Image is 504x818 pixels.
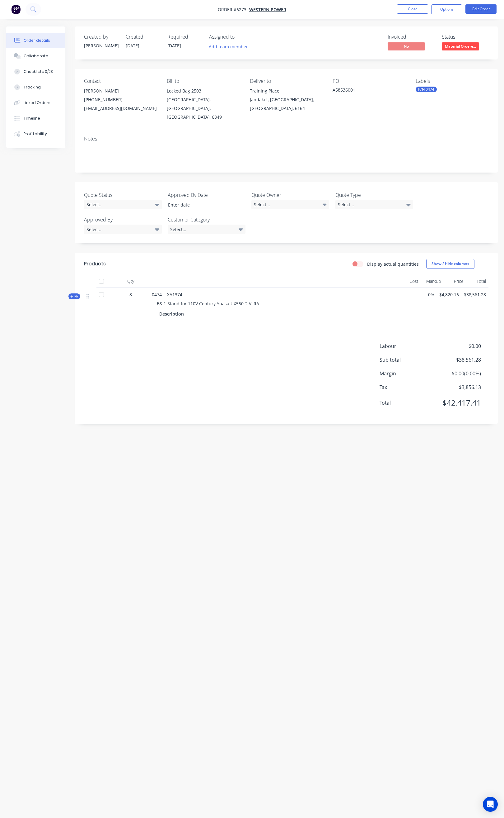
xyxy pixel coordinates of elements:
div: Kit [68,293,80,299]
div: Status [442,34,488,40]
button: Show / Hide columns [426,259,474,269]
div: [EMAIL_ADDRESS][DOMAIN_NAME] [84,104,157,113]
label: Quote Owner [251,191,329,199]
span: $0.00 ( 0.00 %) [435,370,481,377]
button: Order details [6,33,65,48]
div: Markup [421,275,444,288]
div: Open Intercom Messenger [483,797,498,812]
div: Total [466,275,489,288]
span: Tax [380,383,435,391]
span: [DATE] [167,43,181,49]
div: Cost [398,275,421,288]
div: Select... [84,200,162,209]
span: 8 [129,291,132,298]
div: Profitability [24,131,47,137]
span: Sub total [380,356,435,364]
div: Select... [251,200,329,209]
span: Margin [380,370,435,377]
button: Checklists 0/23 [6,64,65,79]
div: Collaborate [24,53,48,59]
div: Training PlaceJandakot, [GEOGRAPHIC_DATA], [GEOGRAPHIC_DATA], 6164 [250,87,323,113]
span: Material Ordere... [442,42,479,50]
span: [DATE] [126,43,139,49]
div: P/N 0474 [416,87,437,92]
button: Material Ordere... [442,42,479,52]
div: Linked Orders [24,100,50,106]
div: Created [126,34,160,40]
button: Options [431,4,462,14]
div: Tracking [24,84,41,90]
label: Approved By [84,216,162,223]
div: Contact [84,78,157,84]
div: [PERSON_NAME] [84,42,118,49]
button: Timeline [6,111,65,126]
label: Quote Type [335,191,413,199]
span: $4,820.16 [439,291,459,298]
div: Deliver to [250,78,323,84]
button: Collaborate [6,48,65,64]
div: Qty [112,275,149,288]
div: Locked Bag 2503 [167,87,240,95]
span: Total [380,399,435,407]
label: Customer Category [168,216,245,223]
div: Notes [84,136,488,142]
button: Add team member [209,42,251,51]
div: Description [159,309,186,318]
span: BS-1 Stand for 110V Century Yuasa UX550-2 VLRA [157,301,259,307]
span: $38,561.28 [435,356,481,364]
button: Tracking [6,79,65,95]
div: Labels [416,78,488,84]
input: Enter date [164,200,241,210]
div: Bill to [167,78,240,84]
div: Locked Bag 2503[GEOGRAPHIC_DATA], [GEOGRAPHIC_DATA], [GEOGRAPHIC_DATA], 6849 [167,87,240,121]
div: [PERSON_NAME] [84,87,157,95]
button: Linked Orders [6,95,65,111]
span: $42,417.41 [435,397,481,408]
div: Select... [335,200,413,209]
label: Display actual quantities [367,261,419,267]
div: Products [84,260,106,268]
button: Edit Order [465,4,497,14]
div: Assigned to [209,34,271,40]
span: 0% [420,291,434,298]
div: PO [333,78,405,84]
div: Select... [84,225,162,234]
a: Western Power [249,7,286,12]
div: A58536001 [333,87,405,95]
span: Kit [70,294,78,299]
button: Profitability [6,126,65,142]
div: Required [167,34,202,40]
span: $3,856.13 [435,383,481,391]
div: Jandakot, [GEOGRAPHIC_DATA], [GEOGRAPHIC_DATA], 6164 [250,95,323,113]
span: 0474 - XA1374 [152,292,182,297]
div: Price [443,275,466,288]
span: $38,561.28 [464,291,486,298]
div: Order details [24,38,50,43]
div: Invoiced [388,34,434,40]
div: Training Place [250,87,323,95]
div: Select... [168,225,245,234]
span: Labour [380,342,435,350]
button: Add team member [206,42,251,51]
img: Factory [11,5,21,14]
div: Created by [84,34,118,40]
span: $0.00 [435,342,481,350]
div: Checklists 0/23 [24,69,53,74]
div: [GEOGRAPHIC_DATA], [GEOGRAPHIC_DATA], [GEOGRAPHIC_DATA], 6849 [167,95,240,121]
label: Quote Status [84,191,162,199]
button: Close [397,4,428,14]
div: Timeline [24,116,40,121]
label: Approved By Date [168,191,245,199]
span: No [388,42,425,50]
span: Order #6273 - [218,7,249,12]
div: [PERSON_NAME][PHONE_NUMBER][EMAIL_ADDRESS][DOMAIN_NAME] [84,87,157,113]
div: [PHONE_NUMBER] [84,95,157,104]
